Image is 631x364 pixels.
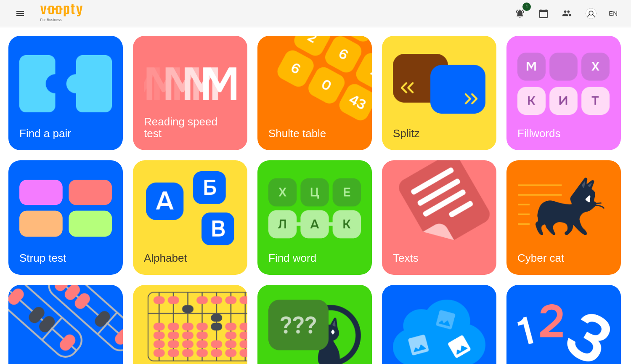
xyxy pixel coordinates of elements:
a: TextsTexts [382,160,496,275]
img: Cyber cat [517,171,610,245]
span: EN [609,9,618,18]
h3: Texts [393,252,419,264]
h3: Find word [268,252,316,264]
h3: Splitz [393,127,420,140]
img: Fillwords [517,47,610,121]
a: Reading speed testReading speed test [133,36,247,150]
h3: Strup test [19,252,66,264]
span: 1 [522,3,531,11]
img: Voopty Logo [40,4,82,16]
button: EN [605,5,621,21]
img: Strup test [19,171,112,245]
h3: Reading speed test [144,115,220,139]
a: Strup testStrup test [8,160,123,275]
a: Cyber catCyber cat [506,160,621,275]
a: FillwordsFillwords [506,36,621,150]
img: avatar_s.png [585,8,597,19]
img: Splitz [393,47,485,121]
img: Alphabet [144,171,236,245]
h3: Alphabet [144,252,187,264]
a: Find a pairFind a pair [8,36,123,150]
button: Menu [10,3,30,24]
img: Find a pair [19,47,112,121]
h3: Find a pair [19,127,71,140]
span: For Business [40,17,82,23]
a: AlphabetAlphabet [133,160,247,275]
h3: Cyber cat [517,252,564,264]
img: Shulte table [257,36,382,150]
img: Find word [268,171,361,245]
a: Shulte tableShulte table [257,36,372,150]
img: Reading speed test [144,47,236,121]
h3: Fillwords [517,127,561,140]
img: Texts [382,160,507,275]
a: Find wordFind word [257,160,372,275]
a: SplitzSplitz [382,36,496,150]
h3: Shulte table [268,127,326,140]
